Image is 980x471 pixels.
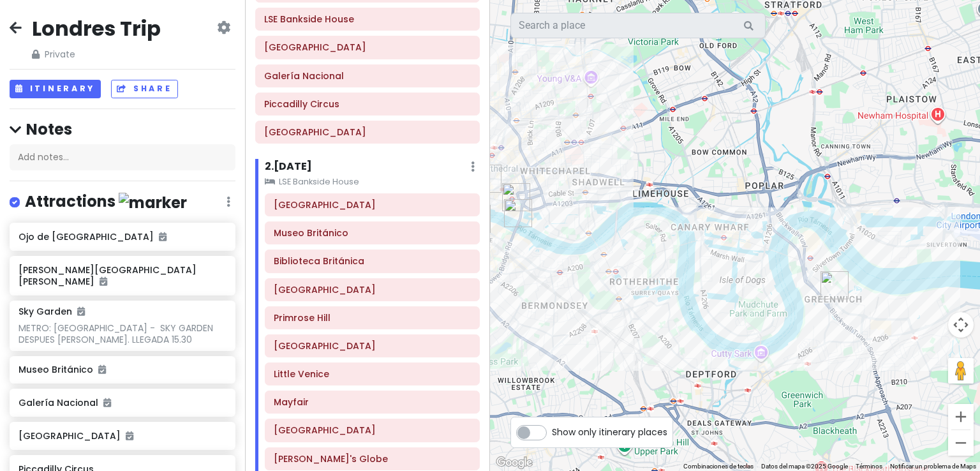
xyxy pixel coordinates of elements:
h6: Galería Nacional [19,397,226,408]
h6: Mayfair [274,396,471,408]
i: Added to itinerary [103,398,111,407]
img: marker [119,193,187,213]
h6: Museo Británico [274,227,471,239]
span: Show only itinerary places [552,425,667,439]
button: Itinerary [10,80,101,98]
h4: Notes [10,119,235,139]
a: Términos [856,463,882,470]
h6: Camden Town [274,284,471,295]
button: Share [111,80,177,98]
i: Added to itinerary [98,365,106,374]
button: Arrastra al hombrecito al mapa para abrir Street View [948,358,974,384]
h6: Regent's Park [274,340,471,352]
button: Controles de visualización del mapa [948,312,974,338]
div: METRO: [GEOGRAPHIC_DATA] - SKY GARDEN DESPUES [PERSON_NAME]. LLEGADA 15.30 [19,322,226,345]
button: Ampliar [948,404,974,430]
h6: [GEOGRAPHIC_DATA] [19,430,226,442]
button: Reducir [948,430,974,456]
i: Added to itinerary [159,232,167,241]
h6: Little Venice [274,368,471,380]
h6: Piccadilly Circus [264,98,471,110]
small: LSE Bankside House [265,176,480,188]
i: Added to itinerary [100,277,107,286]
div: Puente de la Torre [504,199,532,227]
span: Private [32,47,161,61]
h6: Carnaby Street [274,424,471,436]
i: Added to itinerary [126,431,133,440]
h6: Primrose Hill [274,312,471,324]
button: Combinaciones de teclas [683,462,754,471]
h6: LSE Bankside House [264,13,471,25]
h6: [PERSON_NAME][GEOGRAPHIC_DATA][PERSON_NAME] [19,264,226,287]
h6: Museo Británico [19,364,226,375]
h6: Shakespeare's Globe [274,453,471,465]
h6: Catedral de San Pablo de Londres [264,41,471,53]
h2: Londres Trip [32,15,161,42]
img: Google [493,454,535,471]
h6: 2 . [DATE] [265,160,312,174]
div: Add notes... [10,144,235,171]
a: Abre esta zona en Google Maps (se abre en una nueva ventana) [493,454,535,471]
i: Added to itinerary [77,307,85,316]
div: Torre de Londres [502,183,530,211]
h6: Greenwich [274,199,471,211]
h4: Attractions [25,191,187,213]
div: Greenwich [820,271,849,299]
h6: Carnaby Street [264,126,471,138]
h6: Galería Nacional [264,70,471,82]
h6: Sky Garden [19,306,85,317]
span: Datos del mapa ©2025 Google [761,463,848,470]
input: Search a place [510,13,766,38]
h6: Ojo de [GEOGRAPHIC_DATA] [19,231,226,243]
a: Notificar un problema de Maps [890,463,976,470]
h6: Biblioteca Británica [274,255,471,267]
